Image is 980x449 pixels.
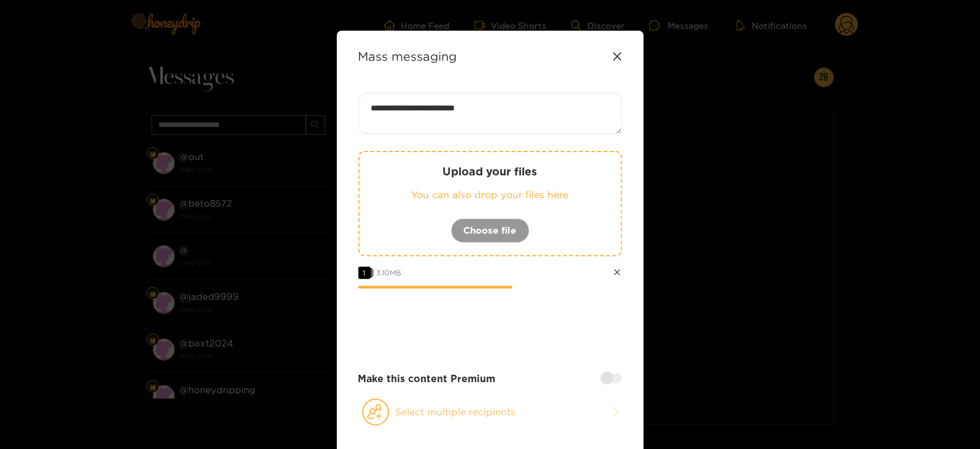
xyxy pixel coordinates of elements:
p: You can also drop your files here [384,188,596,202]
button: Choose file [451,218,530,243]
strong: Mass messaging [358,49,457,63]
button: Select multiple recipients [358,398,622,426]
span: 1 [358,267,371,279]
p: Upload your files [384,164,596,178]
span: 3.10 MB [377,269,402,277]
strong: Make this content Premium [358,372,496,386]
